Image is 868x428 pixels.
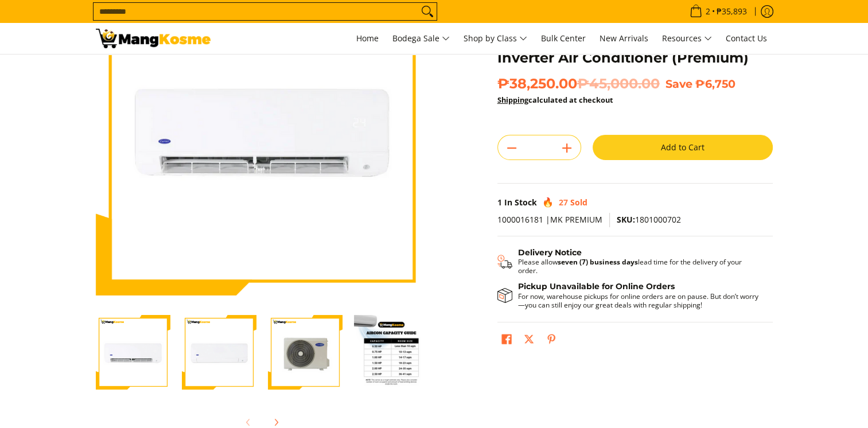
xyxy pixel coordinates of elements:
[541,33,586,44] span: Bulk Center
[354,315,429,390] img: Carrier 1.50 HP Aura Split-Type Inverter Air Conditioner (Premium)-4
[458,23,533,54] a: Shop by Class
[600,33,648,44] span: New Arrivals
[720,23,773,54] a: Contact Us
[499,331,515,351] a: Share on Facebook
[464,32,527,46] span: Shop by Class
[518,292,761,309] p: For now, warehouse pickups for online orders are on pause. But don’t worry—you can still enjoy ou...
[518,281,675,291] strong: Pickup Unavailable for Online Orders
[704,7,712,15] span: 2
[497,214,602,225] span: 1000016181 |MK PREMIUM
[686,5,750,18] span: •
[656,23,718,54] a: Resources
[715,7,749,15] span: ₱35,893
[96,315,170,390] img: Carrier 1.50 HP Aura Split-Type Inverter Air Conditioner (Premium)-1
[726,33,767,44] span: Contact Us
[593,135,773,160] button: Add to Cart
[662,32,712,46] span: Resources
[617,214,681,225] span: 1801000702
[570,197,587,208] span: Sold
[518,258,761,275] p: Please allow lead time for the delivery of your order.
[268,315,342,390] img: Carrier 1.50 HP Aura Split-Type Inverter Air Conditioner (Premium)-3
[387,23,456,54] a: Bodega Sale
[497,75,660,92] span: ₱38,250.00
[521,331,537,351] a: Post on X
[577,75,660,92] del: ₱45,000.00
[222,23,773,54] nav: Main Menu
[665,77,692,91] span: Save
[418,3,437,20] button: Search
[497,95,528,105] a: Shipping
[535,23,591,54] a: Bulk Center
[96,29,211,48] img: Carrier 1.50 HP Aura Split-Type Inverter Air Conditioner (Premium) | Mang Kosme
[543,331,559,351] a: Pin on Pinterest
[559,197,568,208] span: 27
[498,139,526,157] button: Subtract
[497,248,761,275] button: Shipping & Delivery
[497,197,502,208] span: 1
[356,33,379,44] span: Home
[553,139,581,157] button: Add
[558,257,638,267] strong: seven (7) business days
[497,95,613,105] strong: calculated at checkout
[695,77,735,91] span: ₱6,750
[351,23,384,54] a: Home
[518,247,582,258] strong: Delivery Notice
[182,315,256,390] img: Carrier 1.50 HP Aura Split-Type Inverter Air Conditioner (Premium)-2
[504,197,537,208] span: In Stock
[617,214,635,225] span: SKU:
[594,23,654,54] a: New Arrivals
[392,32,450,46] span: Bodega Sale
